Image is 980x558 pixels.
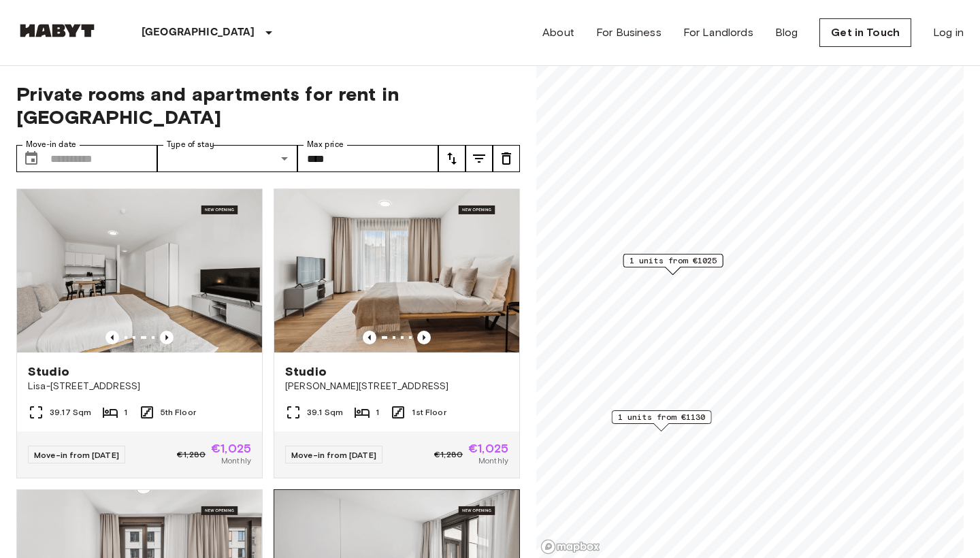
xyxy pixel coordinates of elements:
[274,188,520,478] a: Marketing picture of unit DE-01-492-101-001Previous imagePrevious imageStudio[PERSON_NAME][STREET...
[16,82,520,129] span: Private rooms and apartments for rent in [GEOGRAPHIC_DATA]
[211,442,251,455] span: €1,025
[468,442,508,455] span: €1,025
[26,139,76,150] label: Move-in date
[493,145,520,172] button: tune
[124,406,127,419] span: 1
[542,24,574,41] a: About
[363,331,376,344] button: Previous image
[376,406,379,419] span: 1
[630,255,717,267] span: 1 units from €1025
[16,24,98,37] img: Habyt
[160,331,174,344] button: Previous image
[612,410,712,431] div: Map marker
[18,145,45,172] button: Choose date
[285,363,327,380] span: Studio
[618,411,706,423] span: 1 units from €1130
[177,448,206,461] span: €1,280
[478,455,508,467] span: Monthly
[34,450,119,460] span: Move-in from [DATE]
[438,145,465,172] button: tune
[16,188,263,478] a: Previous imagePrevious imageStudioLisa-[STREET_ADDRESS]39.17 Sqm15th FloorMove-in from [DATE]€1,2...
[161,406,196,419] span: 5th Floor
[221,455,251,467] span: Monthly
[623,254,723,275] div: Map marker
[274,189,519,352] img: Marketing picture of unit DE-01-492-101-001
[775,24,798,41] a: Blog
[307,406,343,419] span: 39.1 Sqm
[167,139,214,150] label: Type of stay
[28,380,251,393] span: Lisa-[STREET_ADDRESS]
[819,18,911,47] a: Get in Touch
[933,24,964,41] a: Log in
[465,145,493,172] button: tune
[50,406,91,419] span: 39.17 Sqm
[307,139,344,150] label: Max price
[285,380,508,393] span: [PERSON_NAME][STREET_ADDRESS]
[17,189,262,352] img: Marketing picture of unit DE-01-491-501-001
[291,450,376,460] span: Move-in from [DATE]
[540,539,600,555] a: Mapbox logo
[28,363,69,380] span: Studio
[142,24,255,41] p: [GEOGRAPHIC_DATA]
[596,24,661,41] a: For Business
[417,331,431,344] button: Previous image
[683,24,753,41] a: For Landlords
[412,406,446,419] span: 1st Floor
[434,448,463,461] span: €1,280
[105,331,119,344] button: Previous image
